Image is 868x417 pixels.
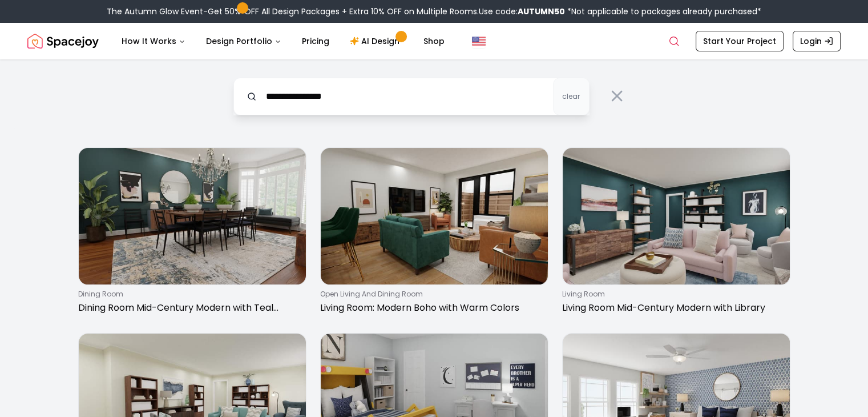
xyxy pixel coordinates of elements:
[696,31,784,51] a: Start Your Project
[79,148,306,284] img: Dining Room Mid-Century Modern with Teal Accents
[793,31,841,51] a: Login
[320,147,548,319] a: Living Room: Modern Boho with Warm Colorsopen living and dining roomLiving Room: Modern Boho with...
[562,301,786,315] p: Living Room Mid-Century Modern with Library
[27,30,99,53] img: Spacejoy Logo
[472,34,486,48] img: United States
[107,6,761,17] div: The Autumn Glow Event-Get 50% OFF All Design Packages + Extra 10% OFF on Multiple Rooms.
[78,290,302,299] p: dining room
[553,78,590,115] button: clear
[320,301,544,315] p: Living Room: Modern Boho with Warm Colors
[562,147,790,319] a: Living Room Mid-Century Modern with Libraryliving roomLiving Room Mid-Century Modern with Library
[27,23,841,59] nav: Global
[197,30,290,53] button: Design Portfolio
[78,301,302,315] p: Dining Room Mid-Century Modern with Teal Accents
[518,6,565,17] b: AUTUMN50
[341,30,412,53] a: AI Design
[78,147,306,319] a: Dining Room Mid-Century Modern with Teal Accentsdining roomDining Room Mid-Century Modern with Te...
[112,30,195,53] button: How It Works
[112,30,454,53] nav: Main
[562,92,580,101] span: clear
[321,148,548,284] img: Living Room: Modern Boho with Warm Colors
[562,290,786,299] p: living room
[414,30,454,53] a: Shop
[563,148,790,284] img: Living Room Mid-Century Modern with Library
[320,290,544,299] p: open living and dining room
[293,30,338,53] a: Pricing
[565,6,761,17] span: *Not applicable to packages already purchased*
[27,30,99,53] a: Spacejoy
[479,6,565,17] span: Use code:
